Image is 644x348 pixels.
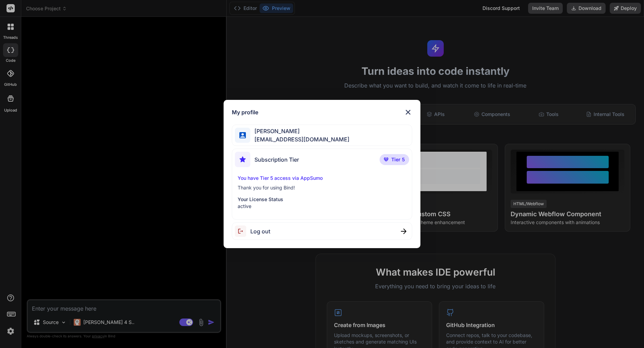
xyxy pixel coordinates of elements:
img: logout [235,225,250,237]
p: Your License Status [238,196,406,203]
p: Thank you for using Bind! [238,184,406,191]
img: close [401,229,406,234]
img: subscription [235,152,250,167]
span: [PERSON_NAME] [250,127,349,135]
span: Log out [250,227,270,235]
span: [EMAIL_ADDRESS][DOMAIN_NAME] [250,135,349,143]
img: close [404,108,412,116]
p: You have Tier 5 access via AppSumo [238,175,406,182]
p: active [238,203,406,210]
h1: My profile [232,108,258,116]
img: profile [239,132,246,139]
span: Subscription Tier [254,155,299,164]
img: premium [384,158,389,162]
span: Tier 5 [391,156,405,163]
